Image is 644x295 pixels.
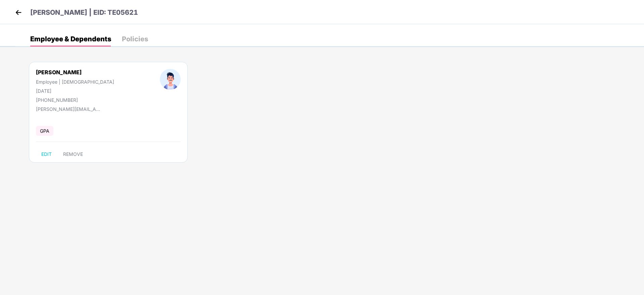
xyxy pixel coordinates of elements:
[30,7,138,18] p: [PERSON_NAME] | EID: TE05621
[30,36,111,42] div: Employee & Dependents
[160,69,181,90] img: profileImage
[36,88,114,94] div: [DATE]
[36,126,53,136] span: GPA
[36,69,114,76] div: [PERSON_NAME]
[36,106,103,112] div: [PERSON_NAME][EMAIL_ADDRESS][PERSON_NAME][DOMAIN_NAME]
[63,152,83,157] span: REMOVE
[41,152,52,157] span: EDIT
[58,149,88,160] button: REMOVE
[36,97,114,103] div: [PHONE_NUMBER]
[13,7,24,17] img: back
[122,36,148,42] div: Policies
[36,149,57,160] button: EDIT
[36,79,114,85] div: Employee | [DEMOGRAPHIC_DATA]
